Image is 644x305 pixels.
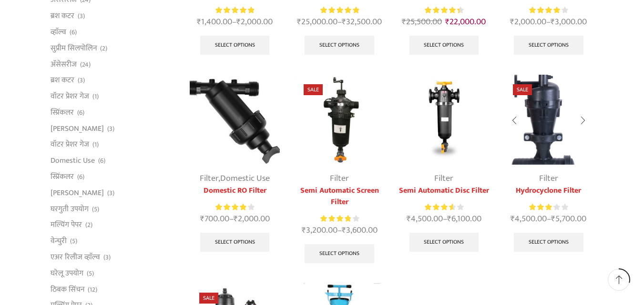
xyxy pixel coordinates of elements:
[51,24,66,40] a: व्हाॅल्व
[51,233,67,249] a: वेन्चुरी
[551,15,555,29] span: ₹
[551,212,555,226] span: ₹
[85,220,92,230] span: (2)
[551,15,587,29] bdi: 3,000.00
[330,171,349,186] a: Filter
[51,265,83,281] a: घरेलू उपयोग
[51,89,89,105] a: वॉटर प्रेशर गेज
[51,201,89,217] a: घरगुती उपयोग
[51,56,77,72] a: अ‍ॅसेसरीज
[107,124,114,134] span: (3)
[234,212,238,226] span: ₹
[294,185,384,208] a: Semi Automatic Screen Filter
[402,15,406,29] span: ₹
[236,15,241,29] span: ₹
[190,75,280,165] img: Y-Type-Filter
[92,92,99,101] span: (1)
[302,223,306,237] span: ₹
[551,212,586,226] bdi: 5,700.00
[445,15,450,29] span: ₹
[425,202,463,212] div: Rated 3.67 out of 5
[107,188,114,198] span: (3)
[80,60,91,69] span: (24)
[320,5,359,15] div: Rated 5.00 out of 5
[215,5,254,15] span: Rated out of 5
[51,281,84,297] a: ठिबक सिंचन
[342,223,378,237] bdi: 3,600.00
[70,28,77,37] span: (6)
[51,153,95,169] a: Domestic Use
[51,249,100,265] a: एअर रिलीज व्हाॅल्व
[503,16,593,29] span: –
[190,172,280,185] div: ,
[215,202,246,212] span: Rated out of 5
[200,36,270,55] a: Select options for “Heera Super Clean Filter”
[510,15,514,29] span: ₹
[529,5,560,15] span: Rated out of 5
[529,202,568,212] div: Rated 3.20 out of 5
[399,213,489,226] span: –
[92,205,99,214] span: (5)
[51,104,74,120] a: स्प्रिंकलर
[197,15,201,29] span: ₹
[200,171,218,186] a: Filter
[342,223,346,237] span: ₹
[294,224,384,237] span: –
[77,172,84,182] span: (6)
[236,15,273,29] bdi: 2,000.00
[78,11,85,21] span: (3)
[302,223,337,237] bdi: 3,200.00
[320,214,351,224] span: Rated out of 5
[294,75,384,165] img: Semi Automatic Screen Filter
[409,233,479,252] a: Select options for “Semi Automatic Disc Filter”
[294,16,384,29] span: –
[503,185,593,197] a: Hydrocyclone Filter
[70,236,77,246] span: (5)
[51,72,74,89] a: ब्रश कटर
[78,76,85,85] span: (3)
[514,36,583,55] a: Select options for “Plastic Screen Filter”
[98,156,105,166] span: (6)
[510,15,546,29] bdi: 2,000.00
[92,140,99,149] span: (1)
[399,185,489,197] a: Semi Automatic Disc Filter
[190,16,280,29] span: –
[529,202,554,212] span: Rated out of 5
[190,185,280,197] a: Domestic RO Filter
[103,253,111,262] span: (3)
[425,5,460,15] span: Rated out of 5
[100,44,107,53] span: (2)
[234,212,270,226] bdi: 2,000.00
[190,213,280,226] span: –
[503,75,593,165] img: Hydrocyclone Filter
[215,202,254,212] div: Rated 4.00 out of 5
[51,169,74,185] a: स्प्रिंकलर
[51,40,97,56] a: सुप्रीम सिलपोलिन
[200,212,204,226] span: ₹
[409,36,479,55] a: Select options for “Heera Sand Filter”
[51,8,74,24] a: ब्रश कटर
[529,5,568,15] div: Rated 4.00 out of 5
[200,233,270,252] a: Select options for “Domestic RO Filter”
[200,212,229,226] bdi: 700.00
[447,212,451,226] span: ₹
[215,5,254,15] div: Rated 5.00 out of 5
[305,244,374,263] a: Select options for “Semi Automatic Screen Filter”
[342,15,382,29] bdi: 32,500.00
[511,212,515,226] span: ₹
[425,202,453,212] span: Rated out of 5
[513,84,532,95] span: Sale
[297,15,337,29] bdi: 25,000.00
[320,5,359,15] span: Rated out of 5
[88,285,97,295] span: (12)
[51,185,104,201] a: [PERSON_NAME]
[514,233,583,252] a: Select options for “Hydrocyclone Filter”
[77,108,84,118] span: (6)
[342,15,346,29] span: ₹
[87,269,94,278] span: (5)
[445,15,486,29] bdi: 22,000.00
[305,36,374,55] a: Select options for “Heera Plastic Sand Filter”
[297,15,301,29] span: ₹
[51,137,89,153] a: वॉटर प्रेशर गेज
[503,213,593,226] span: –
